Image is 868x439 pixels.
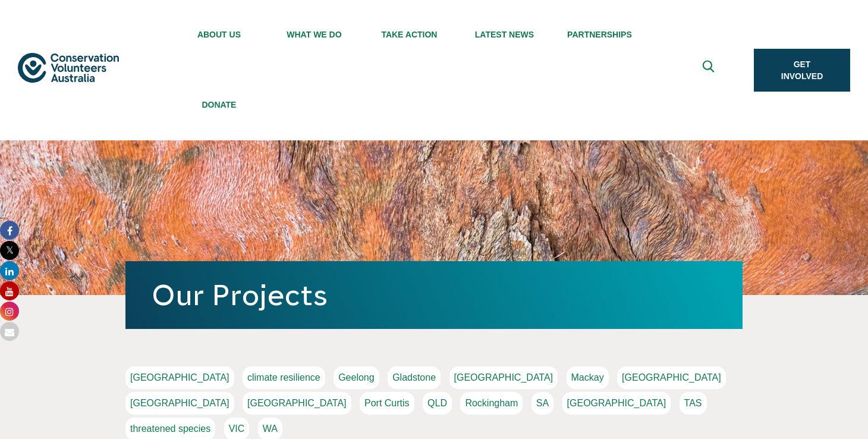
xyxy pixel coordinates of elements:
[361,30,457,39] span: Take Action
[532,392,553,415] a: SA
[152,279,328,311] a: Our Projects
[171,30,266,39] span: About Us
[567,366,609,389] a: Mackay
[18,53,119,83] img: logo.svg
[680,392,707,415] a: TAS
[360,392,414,415] a: Port Curtis
[423,392,452,415] a: QLD
[552,30,647,39] span: Partnerships
[754,49,850,92] a: Get Involved
[125,392,234,415] a: [GEOGRAPHIC_DATA]
[388,366,441,389] a: Gladstone
[460,392,523,415] a: Rockingham
[243,366,325,389] a: climate resilience
[696,56,724,84] button: Expand search box Close search box
[171,100,266,109] span: Donate
[243,392,351,415] a: [GEOGRAPHIC_DATA]
[266,30,361,39] span: What We Do
[449,366,558,389] a: [GEOGRAPHIC_DATA]
[334,366,379,389] a: Geelong
[703,61,718,80] span: Expand search box
[562,392,671,415] a: [GEOGRAPHIC_DATA]
[617,366,726,389] a: [GEOGRAPHIC_DATA]
[125,366,234,389] a: [GEOGRAPHIC_DATA]
[457,30,552,39] span: Latest News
